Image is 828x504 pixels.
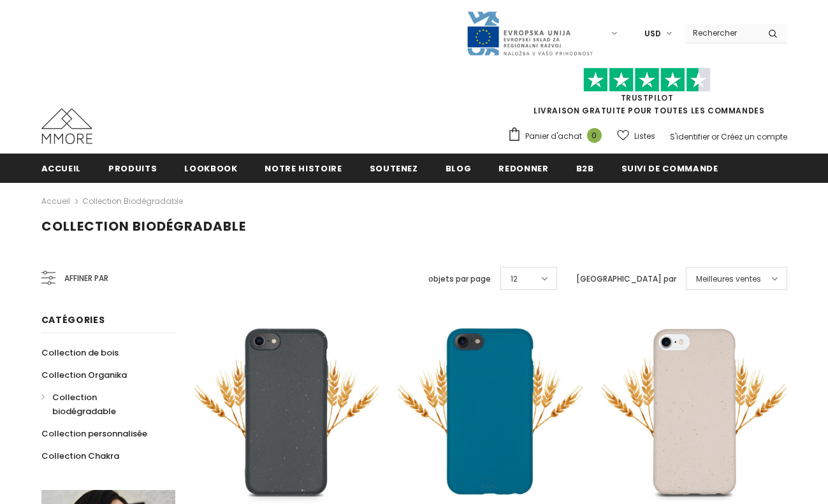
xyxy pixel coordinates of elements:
[52,391,116,417] span: Collection biodégradable
[41,428,147,440] span: Collection personnalisée
[685,24,759,42] input: Search Site
[41,154,82,182] a: Accueil
[41,369,127,381] span: Collection Organika
[466,27,593,38] a: Javni Razpis
[265,154,342,182] a: Notre histoire
[41,386,161,422] a: Collection biodégradable
[41,342,119,364] a: Collection de bois
[446,154,472,182] a: Blog
[41,313,105,326] span: Catégories
[583,68,711,92] img: Faites confiance aux étoiles pilotes
[587,128,602,143] span: 0
[265,162,342,175] span: Notre histoire
[621,154,718,182] a: Suivi de commande
[634,130,655,143] span: Listes
[184,154,237,182] a: Lookbook
[621,162,718,175] span: Suivi de commande
[41,364,127,386] a: Collection Organika
[576,273,676,285] label: [GEOGRAPHIC_DATA] par
[370,154,418,182] a: soutenez
[644,27,661,40] span: USD
[617,125,655,147] a: Listes
[511,273,518,285] span: 12
[41,450,119,462] span: Collection Chakra
[711,131,719,142] span: or
[41,422,147,445] a: Collection personnalisée
[108,162,157,175] span: Produits
[108,154,157,182] a: Produits
[498,154,548,182] a: Redonner
[64,271,108,285] span: Affiner par
[576,154,594,182] a: B2B
[41,217,246,235] span: Collection biodégradable
[466,10,593,57] img: Javni Razpis
[41,108,92,144] img: Cas MMORE
[507,127,608,146] a: Panier d'achat 0
[446,162,472,175] span: Blog
[370,162,418,175] span: soutenez
[721,131,787,142] a: Créez un compte
[498,162,548,175] span: Redonner
[41,445,119,467] a: Collection Chakra
[184,162,237,175] span: Lookbook
[525,130,582,143] span: Panier d'achat
[41,347,119,359] span: Collection de bois
[621,92,674,103] a: TrustPilot
[507,73,787,116] span: LIVRAISON GRATUITE POUR TOUTES LES COMMANDES
[428,273,491,285] label: objets par page
[82,196,183,206] a: Collection biodégradable
[576,162,594,175] span: B2B
[696,273,761,285] span: Meilleures ventes
[41,162,82,175] span: Accueil
[41,194,70,209] a: Accueil
[670,131,709,142] a: S'identifier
